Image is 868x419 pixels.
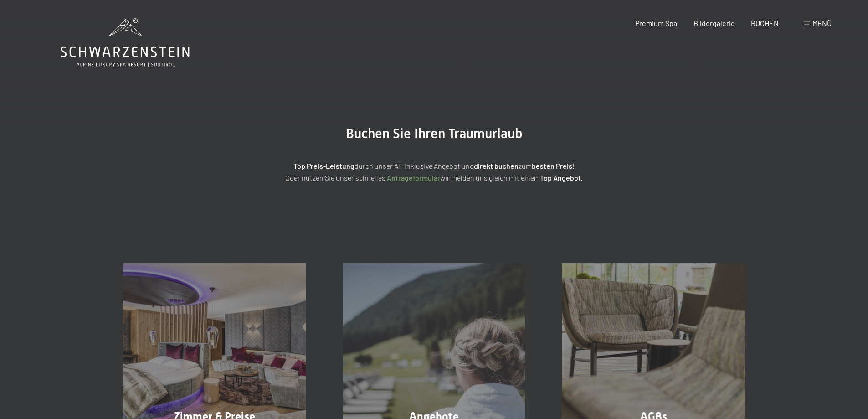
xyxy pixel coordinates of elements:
[387,173,440,182] a: Anfrageformular
[532,161,572,170] strong: besten Preis
[693,19,735,27] a: Bildergalerie
[635,19,677,27] a: Premium Spa
[293,161,354,170] strong: Top Preis-Leistung
[540,173,583,182] strong: Top Angebot.
[346,125,523,141] span: Buchen Sie Ihren Traumurlaub
[812,19,832,27] span: Menü
[751,19,779,27] a: BUCHEN
[474,161,519,170] strong: direkt buchen
[206,160,662,183] p: durch unser All-inklusive Angebot und zum ! Oder nutzen Sie unser schnelles wir melden uns gleich...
